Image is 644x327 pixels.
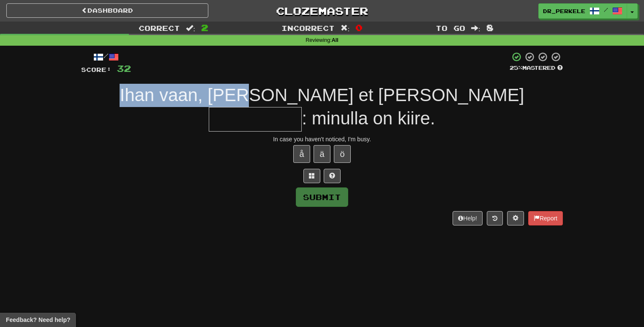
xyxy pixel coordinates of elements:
[314,145,330,163] button: ä
[332,37,338,43] strong: All
[324,169,341,183] button: Single letter hint - you only get 1 per sentence and score half the points! alt+h
[81,66,112,73] span: Score:
[81,135,563,143] div: In case you haven't noticed, I'm busy.
[538,3,627,19] a: dr_perkele /
[120,85,524,105] span: Ihan vaan, [PERSON_NAME] et [PERSON_NAME]
[486,22,494,33] span: 8
[453,211,483,225] button: Help!
[221,3,423,18] a: Clozemaster
[341,25,350,32] span: :
[281,24,335,32] span: Incorrect
[543,7,585,15] span: dr_perkele
[604,7,608,13] span: /
[528,211,563,225] button: Report
[334,145,351,163] button: ö
[6,316,70,324] span: Open feedback widget
[201,22,208,33] span: 2
[303,169,320,183] button: Switch sentence to multiple choice alt+p
[355,22,363,33] span: 0
[296,187,348,207] button: Submit
[510,64,563,72] div: Mastered
[117,63,131,74] span: 32
[6,3,208,18] a: Dashboard
[139,24,180,32] span: Correct
[436,24,465,32] span: To go
[510,64,522,71] span: 25 %
[471,25,480,32] span: :
[293,145,310,163] button: å
[302,108,435,128] span: : minulla on kiire.
[81,52,131,62] div: /
[487,211,503,225] button: Round history (alt+y)
[186,25,195,32] span: :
